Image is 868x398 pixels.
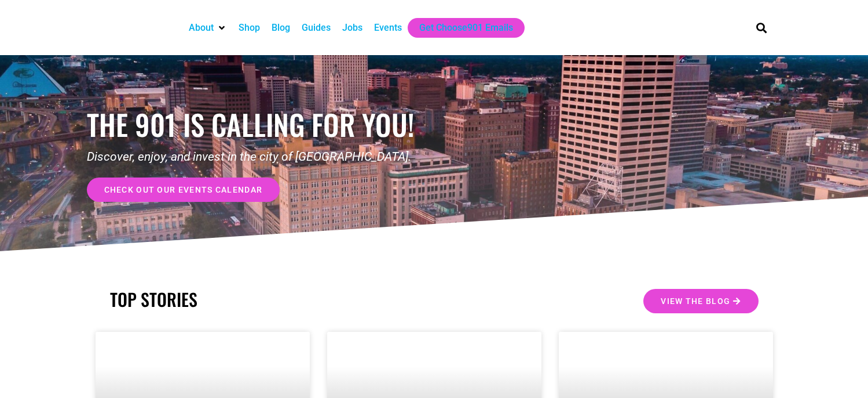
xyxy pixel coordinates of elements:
a: Blog [272,21,290,35]
a: Events [374,21,402,35]
a: About [189,21,214,35]
h1: the 901 is calling for you! [87,107,434,142]
a: check out our events calendar [87,178,280,202]
a: Jobs [342,21,362,35]
div: About [183,18,233,38]
span: check out our events calendar [104,186,263,194]
a: Get Choose901 Emails [419,21,513,35]
a: Shop [239,21,260,35]
a: Guides [302,21,331,35]
p: Discover, enjoy, and invest in the city of [GEOGRAPHIC_DATA]. [87,148,434,167]
a: View the Blog [643,289,758,313]
h2: TOP STORIES [110,289,428,310]
span: View the Blog [661,297,730,305]
nav: Main nav [183,18,737,38]
div: Search [752,18,771,37]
